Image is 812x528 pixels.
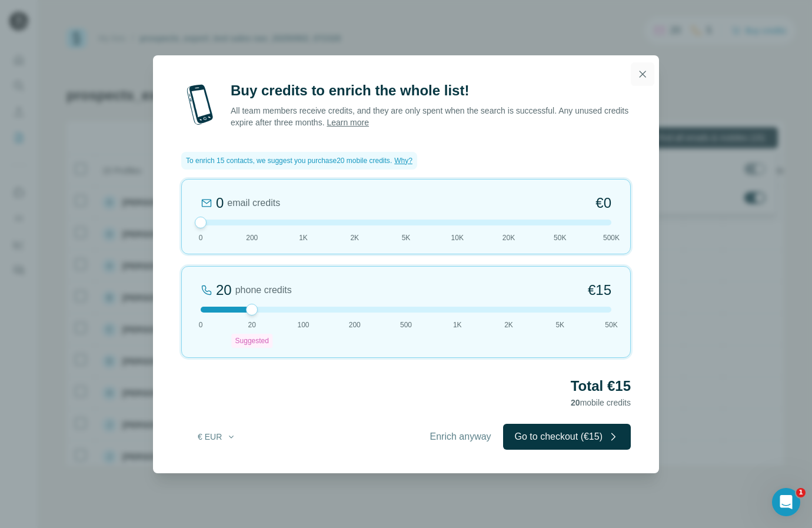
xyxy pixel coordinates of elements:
[327,118,369,127] a: Learn more
[299,233,308,243] span: 1K
[232,334,272,348] div: Suggested
[231,105,631,128] p: All team members receive credits, and they are only spent when the search is successful. Any unus...
[199,233,203,243] span: 0
[453,320,462,330] span: 1K
[400,320,412,330] span: 500
[588,281,611,300] span: €15
[181,377,631,396] h2: Total €15
[235,283,292,297] span: phone credits
[186,155,392,166] span: To enrich 15 contacts, we suggest you purchase 20 mobile credits .
[603,233,620,243] span: 500K
[189,426,244,447] button: € EUR
[502,233,515,243] span: 20K
[181,81,219,128] img: mobile-phone
[297,320,309,330] span: 100
[430,430,491,444] span: Enrich anyway
[571,398,631,407] span: mobile credits
[402,233,411,243] span: 5K
[216,194,224,212] div: 0
[772,488,800,516] iframe: Intercom live chat
[350,233,359,243] span: 2K
[796,488,806,497] span: 1
[246,233,258,243] span: 200
[418,424,503,450] button: Enrich anyway
[605,320,617,330] span: 50K
[349,320,361,330] span: 200
[248,320,256,330] span: 20
[451,233,464,243] span: 10K
[227,196,280,210] span: email credits
[555,320,564,330] span: 5K
[504,320,513,330] span: 2K
[571,398,580,407] span: 20
[394,157,412,165] span: Why?
[503,424,631,450] button: Go to checkout (€15)
[595,194,611,212] span: €0
[554,233,566,243] span: 50K
[216,281,232,300] div: 20
[199,320,203,330] span: 0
